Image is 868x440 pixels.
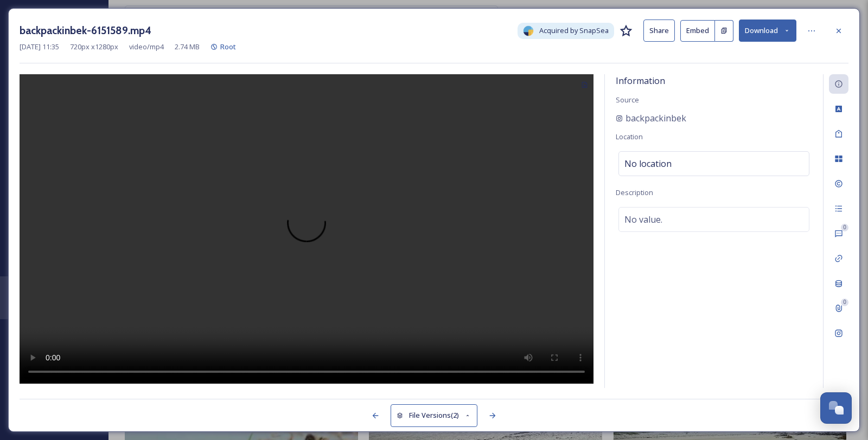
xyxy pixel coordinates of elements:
[680,20,715,42] button: Embed
[624,213,662,226] span: No value.
[616,75,665,87] span: Information
[129,42,164,52] span: video/mp4
[626,112,686,125] span: backpackinbek
[739,20,796,42] button: Download
[616,187,653,197] span: Description
[841,224,848,231] div: 0
[616,95,639,105] span: Source
[175,42,200,52] span: 2.74 MB
[624,157,672,170] span: No location
[20,23,151,38] h3: backpackinbek-6151589.mp4
[539,25,609,36] span: Acquired by SnapSea
[70,42,118,52] span: 720 px x 1280 px
[841,299,848,306] div: 0
[391,404,477,426] button: File Versions(2)
[820,392,852,424] button: Open Chat
[220,42,236,51] span: Root
[523,25,534,36] img: snapsea-logo.png
[643,20,675,42] button: Share
[616,132,643,141] span: Location
[20,42,59,52] span: [DATE] 11:35
[616,112,686,125] a: backpackinbek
